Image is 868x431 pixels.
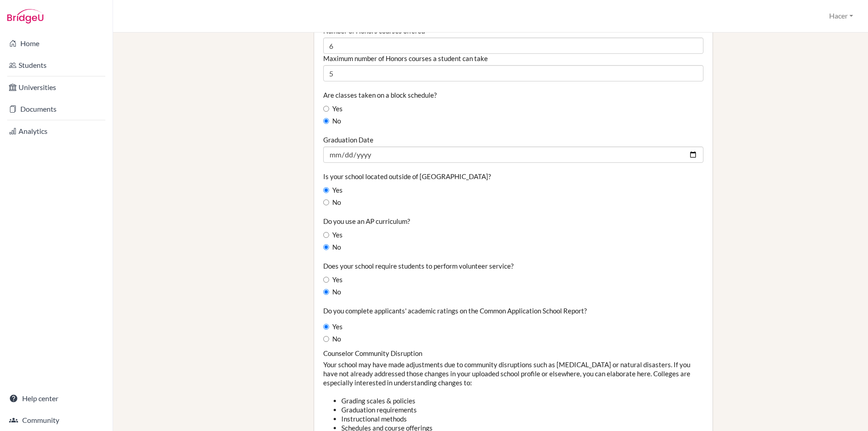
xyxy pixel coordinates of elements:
[323,334,341,344] label: No
[323,230,343,240] label: Yes
[2,122,111,140] a: Analytics
[7,9,43,24] img: Bridge-U
[323,242,341,252] label: No
[323,232,329,238] input: Yes
[323,104,343,114] label: Yes
[2,34,111,52] a: Home
[323,135,373,144] label: Graduation Date
[2,78,111,96] a: Universities
[323,324,329,330] input: Yes
[323,336,329,342] input: No
[323,275,343,285] label: Yes
[323,277,329,283] input: Yes
[323,217,410,226] label: Do you use an AP curriculum?
[323,185,343,195] label: Yes
[323,287,341,297] label: No
[323,198,341,208] label: No
[323,172,491,181] label: Is your school located outside of [GEOGRAPHIC_DATA]?
[2,389,111,407] a: Help center
[323,199,329,205] input: No
[323,261,514,270] label: Does your school require students to perform volunteer service?
[323,54,488,63] label: Maximum number of Honors courses a student can take
[341,405,703,414] li: Graduation requirements
[323,106,329,112] input: Yes
[323,289,329,295] input: No
[323,90,437,99] label: Are classes taken on a block schedule?
[323,118,329,124] input: No
[825,8,857,24] button: Hacer
[323,244,329,250] input: No
[341,414,703,423] li: Instructional methods
[341,396,703,405] li: Grading scales & policies
[323,187,329,193] input: Yes
[2,56,111,74] a: Students
[323,349,422,358] label: Counselor Community Disruption
[2,411,111,429] a: Community
[323,322,343,332] label: Yes
[323,306,587,315] label: Do you complete applicants' academic ratings on the Common Application School Report?
[2,100,111,118] a: Documents
[323,116,341,126] label: No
